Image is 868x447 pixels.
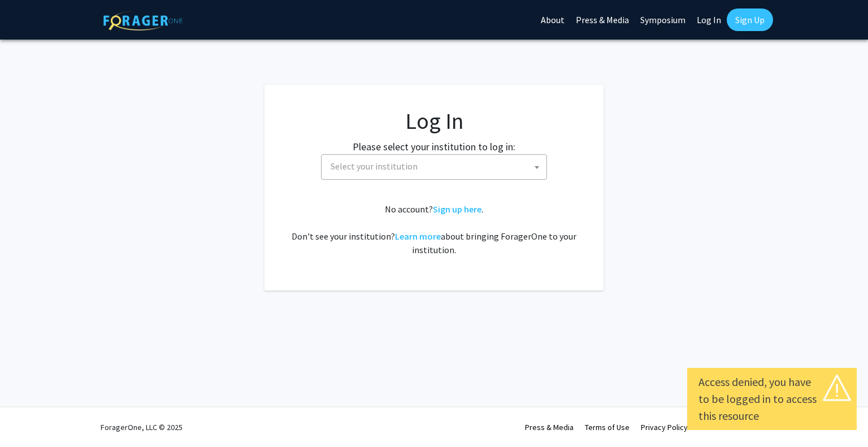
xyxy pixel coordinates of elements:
[727,8,773,31] a: Sign Up
[287,202,581,257] div: No account? . Don't see your institution? about bringing ForagerOne to your institution.
[101,407,183,447] div: ForagerOne, LLC © 2025
[433,203,481,215] a: Sign up here
[287,107,581,134] h1: Log In
[395,231,441,242] a: Learn more about bringing ForagerOne to your institution
[103,11,183,31] img: ForagerOne Logo
[525,422,574,432] a: Press & Media
[326,155,546,178] span: Select your institution
[641,422,688,432] a: Privacy Policy
[331,160,418,172] span: Select your institution
[585,422,630,432] a: Terms of Use
[698,374,845,424] div: Access denied, you have to be logged in to access this resource
[353,139,515,154] label: Please select your institution to log in:
[321,154,547,180] span: Select your institution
